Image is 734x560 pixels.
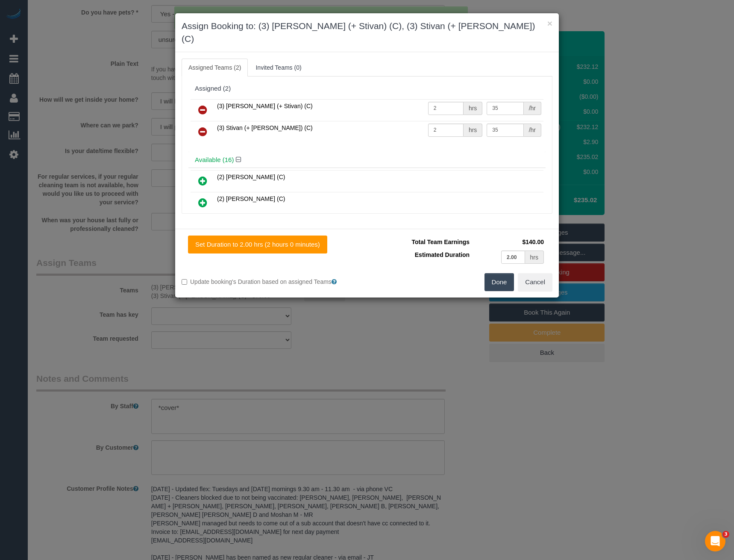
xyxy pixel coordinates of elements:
[182,20,552,45] h3: Assign Booking to: (3) [PERSON_NAME] (+ Stivan) (C), (3) Stivan (+ [PERSON_NAME]) (C)
[195,156,539,164] h4: Available (16)
[464,124,482,137] div: hrs
[525,251,544,264] div: hrs
[217,174,285,180] span: (2) [PERSON_NAME] (C)
[524,102,541,115] div: /hr
[217,103,313,109] span: (3) [PERSON_NAME] (+ Stivan) (C)
[464,102,482,115] div: hrs
[484,273,514,291] button: Done
[182,59,248,77] a: Assigned Teams (2)
[705,531,725,551] iframe: Intercom live chat
[547,19,552,28] button: ×
[249,59,308,77] a: Invited Teams (0)
[415,251,470,258] span: Estimated Duration
[195,85,539,92] div: Assigned (2)
[373,236,472,248] td: Total Team Earnings
[472,236,546,248] td: $140.00
[217,195,285,202] span: (2) [PERSON_NAME] (C)
[188,236,327,253] button: Set Duration to 2.00 hrs (2 hours 0 minutes)
[518,273,552,291] button: Cancel
[182,279,187,285] input: Update booking's Duration based on assigned Teams
[722,531,729,538] span: 3
[182,277,361,286] label: Update booking's Duration based on assigned Teams
[217,124,313,131] span: (3) Stivan (+ [PERSON_NAME]) (C)
[524,124,541,137] div: /hr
